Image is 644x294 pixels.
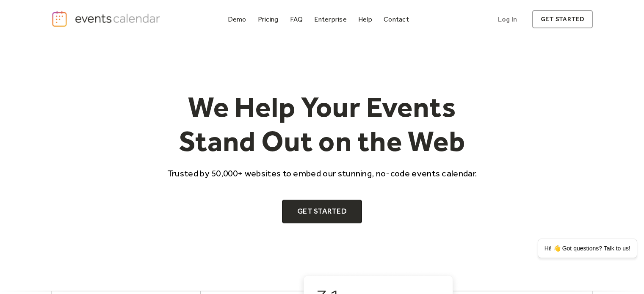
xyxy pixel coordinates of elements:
[224,14,250,25] a: Demo
[314,17,346,22] div: Enterprise
[258,17,279,22] div: Pricing
[532,10,593,28] a: get started
[380,14,412,25] a: Contact
[311,14,350,25] a: Enterprise
[355,14,376,25] a: Help
[160,90,485,159] h1: We Help Your Events Stand Out on the Web
[51,10,163,27] a: home
[358,17,372,22] div: Help
[489,10,525,28] a: Log In
[290,17,303,22] div: FAQ
[282,200,362,223] a: Get Started
[228,17,246,22] div: Demo
[287,14,307,25] a: FAQ
[254,14,282,25] a: Pricing
[384,17,409,22] div: Contact
[160,167,485,179] p: Trusted by 50,000+ websites to embed our stunning, no-code events calendar.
